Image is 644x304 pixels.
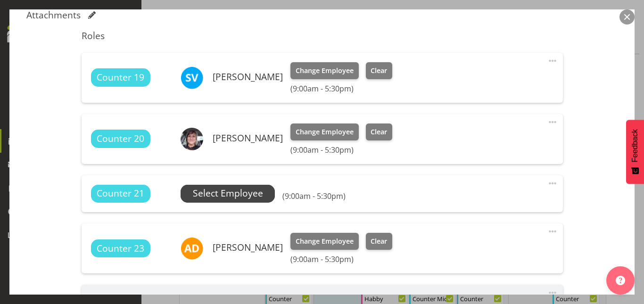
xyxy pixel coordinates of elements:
[616,276,625,285] img: help-xxl-2.png
[290,84,392,93] h6: (9:00am - 5:30pm)
[371,66,387,76] span: Clear
[213,242,283,253] h6: [PERSON_NAME]
[371,127,387,137] span: Clear
[290,255,392,264] h6: (9:00am - 5:30pm)
[626,120,644,184] button: Feedback - Show survey
[366,123,393,140] button: Clear
[290,62,359,79] button: Change Employee
[296,66,354,76] span: Change Employee
[631,129,639,162] span: Feedback
[97,187,144,200] span: Counter 21
[97,242,144,255] span: Counter 23
[213,72,283,82] h6: [PERSON_NAME]
[282,191,346,201] h6: (9:00am - 5:30pm)
[290,233,359,250] button: Change Employee
[366,62,393,79] button: Clear
[97,132,144,146] span: Counter 20
[181,237,203,260] img: amelia-denz7002.jpg
[290,123,359,140] button: Change Employee
[371,236,387,246] span: Clear
[290,145,392,155] h6: (9:00am - 5:30pm)
[193,187,263,200] span: Select Employee
[181,128,203,150] img: michelle-whaleb4506e5af45ffd00a26cc2b6420a9100.png
[82,30,563,41] h5: Roles
[97,71,144,84] span: Counter 19
[26,9,81,21] h5: Attachments
[181,66,203,89] img: sasha-vandervalk6911.jpg
[366,233,393,250] button: Clear
[296,236,354,246] span: Change Employee
[213,133,283,143] h6: [PERSON_NAME]
[296,127,354,137] span: Change Employee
